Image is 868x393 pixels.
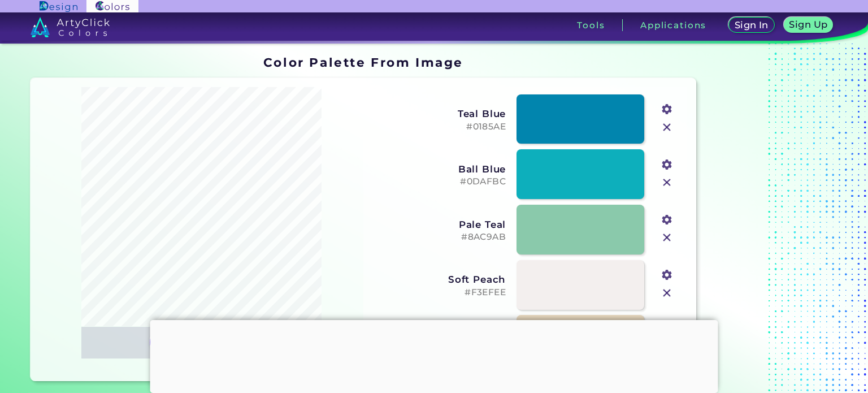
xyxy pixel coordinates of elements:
[150,320,718,390] iframe: Advertisement
[659,230,674,245] img: icon_close.svg
[371,219,506,230] h3: Pale Teal
[659,286,674,300] img: icon_close.svg
[701,51,842,386] iframe: Advertisement
[731,18,772,32] a: Sign In
[371,274,506,285] h3: Soft Peach
[577,21,605,29] h3: Tools
[791,20,826,29] h5: Sign Up
[371,232,506,243] h5: #8AC9AB
[371,287,506,298] h5: #F3EFEE
[40,1,77,12] img: ArtyClick Design logo
[659,120,674,135] img: icon_close.svg
[263,54,463,71] h1: Color Palette From Image
[786,18,831,32] a: Sign Up
[371,122,506,132] h5: #0185AE
[371,108,506,119] h3: Teal Blue
[31,17,110,37] img: logo_artyclick_colors_white.svg
[640,21,706,29] h3: Applications
[371,176,506,187] h5: #0DAFBC
[371,163,506,175] h3: Ball Blue
[659,175,674,190] img: icon_close.svg
[736,21,767,29] h5: Sign In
